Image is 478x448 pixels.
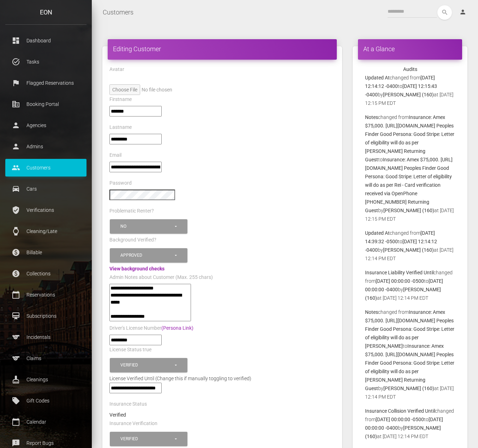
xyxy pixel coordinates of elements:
a: calendar_today Reservations [5,286,86,304]
h4: Editing Customer [113,44,331,53]
label: Firstname [109,96,132,103]
b: Updated At [365,230,390,236]
b: [PERSON_NAME] (160) [365,287,441,301]
b: [DATE] 00:00:00 -0500 [376,417,424,422]
b: Insurance Liability Verified Until [365,270,434,275]
p: Incidentals [11,332,81,342]
a: View background checks [109,266,165,271]
p: Verifications [11,205,81,215]
a: person Agencies [5,117,86,134]
p: Cleanings [11,374,81,385]
p: Agencies [11,120,81,131]
a: cleaning_services Cleanings [5,371,86,388]
button: Approved [110,248,187,263]
a: sports Claims [5,350,86,367]
div: Verified [120,362,174,368]
p: Flagged Reservations [11,78,81,88]
label: Background Verified? [109,237,156,244]
p: Admins [11,141,81,152]
label: Email [109,152,121,159]
button: Verified [110,358,187,372]
p: Tasks [11,56,81,67]
a: paid Collections [5,265,86,282]
a: (Persona Link) [161,325,193,331]
label: Lastname [109,124,132,131]
button: Verified [110,432,187,446]
b: [PERSON_NAME] (160) [383,208,434,213]
a: person [454,5,473,19]
div: No [120,223,174,229]
b: [DATE] 00:00:00 -0500 [376,278,424,284]
p: changed from to by at [DATE] 12:15 PM EDT [365,113,455,223]
label: Admin Notes about Customer (Max. 255 chars) [109,274,213,281]
p: changed from to by at [DATE] 12:14 PM EDT [365,229,455,263]
label: Password [109,180,132,187]
b: Insurance: Amex $75,000. [URL][DOMAIN_NAME] Peoples Finder Good Persona: Good Stripe: Letter of e... [365,114,454,162]
p: Subscriptions [11,311,81,321]
p: changed from to by at [DATE] 12:15 PM EDT [365,73,455,107]
p: Customers [11,162,81,173]
p: Cars [11,184,81,194]
a: corporate_fare Booking Portal [5,95,86,113]
a: local_offer Gift Codes [5,392,86,410]
a: people Customers [5,159,86,177]
a: calendar_today Calendar [5,413,86,431]
p: Reservations [11,289,81,300]
p: changed from to by at [DATE] 12:14 PM EDT [365,308,455,401]
label: Insurance Verification [109,420,157,427]
b: Updated At [365,75,390,80]
b: Insurance: Amex $75,000. [URL][DOMAIN_NAME] Peoples Finder Good Persona: Good Stripe: Letter of e... [365,157,453,213]
div: Approved [120,252,174,258]
a: Customers [103,4,133,21]
a: drive_eta Cars [5,180,86,198]
p: Claims [11,353,81,364]
b: Insurance: Amex $75,000. [URL][DOMAIN_NAME] Peoples Finder Good Persona: Good Stripe: Letter of e... [365,343,454,391]
button: search [437,5,452,20]
p: Collections [11,268,81,279]
p: Cleaning/Late [11,226,81,237]
label: Insurance Status [109,401,147,408]
a: verified_user Verifications [5,201,86,219]
a: task_alt Tasks [5,53,86,71]
p: Dashboard [11,35,81,46]
strong: Verified [109,412,126,418]
label: License Status true [109,346,151,353]
p: changed from to by at [DATE] 12:14 PM EDT [365,268,455,302]
label: Problematic Renter? [109,208,154,215]
b: Notes [365,114,378,120]
label: Driver's License Number [109,325,193,332]
button: No [110,219,187,234]
b: Insurance: Amex $75,000. [URL][DOMAIN_NAME] Peoples Finder Good Persona: Good Stripe: Letter of e... [365,309,454,349]
p: changed from to by at [DATE] 12:14 PM EDT [365,407,455,441]
i: person [459,8,466,16]
a: sports Incidentals [5,328,86,346]
b: [PERSON_NAME] (160) [383,247,434,253]
b: Notes [365,309,378,315]
p: Calendar [11,417,81,427]
h4: At a Glance [363,44,457,53]
div: License Verified Until (Change this if manually toggling to verified) [104,374,340,383]
b: [PERSON_NAME] (160) [383,92,434,97]
div: Verified [120,436,174,442]
a: watch Cleaning/Late [5,222,86,240]
b: [PERSON_NAME] (160) [365,425,441,439]
a: paid Billable [5,244,86,261]
b: [PERSON_NAME] (160) [383,386,434,391]
a: dashboard Dashboard [5,32,86,49]
b: Insurance Collision Verified Until [365,408,435,414]
a: card_membership Subscriptions [5,307,86,325]
strong: Audits [403,66,417,72]
label: Avatar [109,66,124,73]
p: Billable [11,247,81,258]
a: flag Flagged Reservations [5,74,86,92]
p: Gift Codes [11,395,81,406]
a: person Admins [5,138,86,155]
p: Booking Portal [11,99,81,109]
